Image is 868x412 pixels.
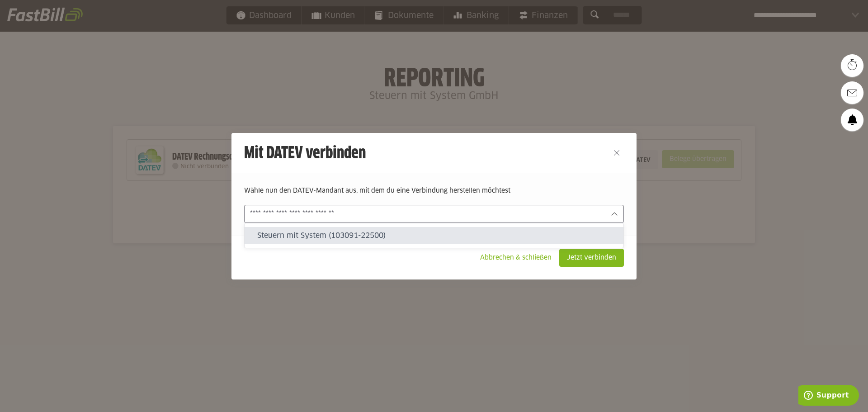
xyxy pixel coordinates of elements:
iframe: Öffnet ein Widget, in dem Sie weitere Informationen finden [798,385,859,407]
sl-button: Abbrechen & schließen [472,249,559,267]
sl-option: Steuern mit System (103091-22500) [245,227,623,244]
p: Wähle nun den DATEV-Mandant aus, mit dem du eine Verbindung herstellen möchtest [244,186,624,196]
sl-button: Jetzt verbinden [559,249,624,267]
